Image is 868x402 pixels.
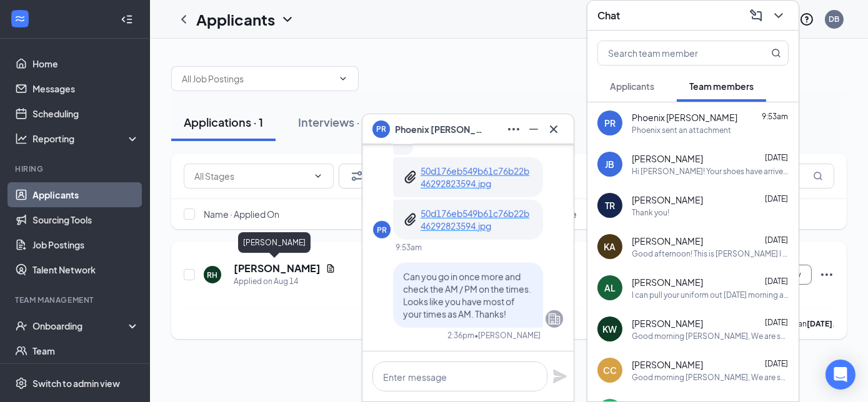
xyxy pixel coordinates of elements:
div: Hi [PERSON_NAME]! Your shoes have arrived. You are welcome to stop by anytime and one of the lead... [632,166,789,177]
div: Switch to admin view [32,377,120,390]
div: TR [605,199,615,212]
div: Open Intercom Messenger [826,360,856,390]
div: Applications · 1 [184,114,263,130]
div: CC [603,364,617,376]
div: Thank you! [632,207,669,218]
div: Good morning [PERSON_NAME], We are so excited to have you joining the [DEMOGRAPHIC_DATA]-fil-A Br... [632,372,789,383]
svg: Collapse [121,13,133,26]
span: [PERSON_NAME] [632,317,703,330]
div: PR [377,225,387,235]
span: [DATE] [765,318,788,327]
div: RH [207,270,218,280]
svg: MagnifyingGlass [813,171,823,181]
span: Name · Applied On [204,208,279,220]
div: Reporting [32,132,140,145]
button: Minimize [524,119,544,139]
span: [PERSON_NAME] [632,194,703,206]
div: Good afternoon! This is [PERSON_NAME] I was just trying to make sure I was doing everything corre... [632,248,789,259]
h3: Chat [597,9,620,22]
div: Hiring [15,164,137,174]
input: Search team member [598,41,746,65]
svg: UserCheck [15,320,27,332]
button: Filter Filters [339,164,402,189]
span: Phoenix [PERSON_NAME] [395,122,482,136]
a: 50d176eb549b61c76b22b46292823594.jpg [421,165,533,190]
svg: Ellipses [819,267,834,282]
svg: QuestionInfo [799,12,814,27]
div: Applied on Aug 14 [234,275,336,288]
svg: Analysis [15,132,27,145]
button: ChevronDown [769,6,789,26]
span: 9:53am [762,112,788,121]
div: KA [604,240,616,253]
svg: ChevronDown [771,8,786,23]
svg: ComposeMessage [749,8,764,23]
svg: ChevronDown [313,171,323,181]
svg: Paperclip [403,170,418,185]
svg: Cross [546,122,561,137]
button: Cross [544,119,564,139]
div: Onboarding [32,320,129,332]
a: Job Postings [32,232,139,257]
span: [PERSON_NAME] [632,276,703,288]
div: KW [603,323,617,335]
a: 50d176eb549b61c76b22b46292823594.jpg [421,207,533,232]
div: 2:36pm [447,330,474,341]
span: Phoenix [PERSON_NAME] [632,111,737,124]
svg: Settings [15,377,27,390]
div: PR [604,117,616,129]
span: Can you go in once more and check the AM / PM on the times. Looks like you have most of your time... [403,271,531,320]
div: Good morning [PERSON_NAME], We are so excited to have you joining the [DEMOGRAPHIC_DATA]-fil-A Br... [632,331,789,341]
svg: Company [547,311,562,326]
a: Talent Network [32,257,139,282]
span: [DATE] [765,235,788,245]
svg: Paperclip [403,212,418,227]
svg: Filter [349,169,364,184]
span: [DATE] [765,277,788,286]
svg: ChevronDown [338,74,348,84]
div: AL [604,282,616,294]
a: Applicants [32,182,139,207]
span: [PERSON_NAME] [632,358,703,371]
span: [PERSON_NAME] [632,235,703,247]
svg: ChevronDown [280,12,295,27]
h5: [PERSON_NAME] [234,262,321,275]
div: Interviews · 0 [298,114,370,130]
span: [DATE] [765,153,788,162]
svg: Plane [552,369,567,384]
span: [DATE] [765,194,788,203]
span: • [PERSON_NAME] [474,330,541,341]
div: I can pull your uniform out [DATE] morning and have it ready for you to pick up any time/day afte... [632,290,789,300]
div: [PERSON_NAME] [238,232,311,253]
div: 9:53am [396,242,422,253]
div: JB [606,158,615,170]
a: Messages [32,76,139,101]
svg: ChevronLeft [176,12,191,27]
button: Ellipses [504,119,524,139]
span: Applicants [610,81,654,92]
a: Sourcing Tools [32,207,139,232]
span: [PERSON_NAME] [632,152,703,165]
svg: Ellipses [506,122,521,137]
input: All Job Postings [182,72,333,86]
span: [DATE] [765,359,788,368]
div: DB [829,14,840,24]
h1: Applicants [196,9,275,30]
input: All Stages [194,169,308,183]
a: Team [32,338,139,363]
svg: MagnifyingGlass [771,48,781,58]
b: [DATE] [807,319,832,328]
svg: WorkstreamLogo [14,12,26,25]
svg: Document [326,263,336,273]
span: Team members [689,81,754,92]
a: Scheduling [32,101,139,126]
svg: Minimize [526,122,541,137]
button: ComposeMessage [746,6,766,26]
div: Phoenix sent an attachment [632,125,731,135]
a: Home [32,51,139,76]
div: Team Management [15,295,137,305]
